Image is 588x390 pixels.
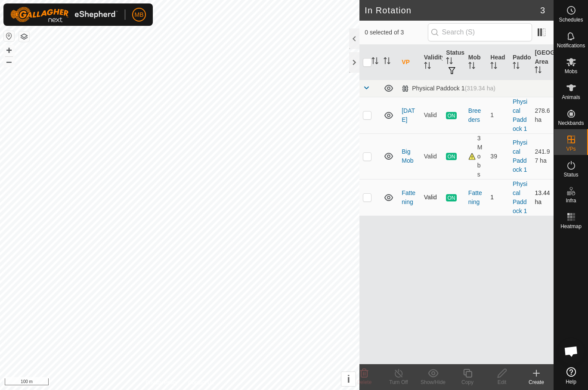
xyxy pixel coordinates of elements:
span: Notifications [557,43,585,48]
th: Status [443,45,465,80]
td: Valid [421,133,443,179]
span: Heatmap [560,224,582,229]
span: 0 selected of 3 [365,28,427,37]
span: ON [446,194,456,201]
div: Physical Paddock 1 [402,85,495,92]
td: 1 [487,97,509,133]
span: MB [135,10,144,19]
th: Mob [465,45,487,80]
span: Infra [566,198,576,203]
div: 3 Mobs [468,134,484,179]
a: Privacy Policy [146,379,178,387]
div: Show/Hide [416,378,450,386]
th: VP [398,45,421,80]
td: 1 [487,179,509,216]
div: Edit [485,378,519,386]
td: 13.44 ha [531,179,554,216]
span: i [347,373,350,385]
p-sorticon: Activate to sort [384,59,390,65]
a: [DATE] [402,107,415,123]
p-sorticon: Activate to sort [424,63,431,70]
span: (319.34 ha) [464,85,495,92]
input: Search (S) [428,23,532,41]
a: Fattening [402,189,415,205]
button: Reset Map [4,31,14,41]
td: 278.6 ha [531,97,554,133]
span: Neckbands [558,121,584,126]
td: Valid [421,97,443,133]
button: i [341,372,356,386]
a: Help [554,364,588,388]
p-sorticon: Activate to sort [513,63,520,70]
td: Valid [421,179,443,216]
p-sorticon: Activate to sort [468,63,475,70]
p-sorticon: Activate to sort [535,68,542,74]
a: Physical Paddock 1 [513,98,527,132]
p-sorticon: Activate to sort [446,59,453,65]
button: – [4,56,14,67]
a: Big Mob [402,148,413,164]
a: Contact Us [188,379,214,387]
th: [GEOGRAPHIC_DATA] Area [531,45,554,80]
button: + [4,45,14,56]
span: Schedules [559,17,583,22]
span: Help [566,379,576,384]
div: Fattening [468,189,484,207]
th: Validity [421,45,443,80]
a: Physical Paddock 1 [513,180,527,214]
button: Map Layers [19,31,29,42]
h2: In Rotation [365,5,540,15]
td: 241.97 ha [531,133,554,179]
div: Copy [450,378,485,386]
span: VPs [566,146,576,152]
th: Head [487,45,509,80]
td: 39 [487,133,509,179]
p-sorticon: Activate to sort [490,63,497,70]
span: ON [446,112,456,119]
th: Paddock [509,45,532,80]
span: Animals [562,95,580,100]
span: Mobs [565,69,577,74]
p-sorticon: Activate to sort [371,59,378,65]
a: Physical Paddock 1 [513,139,527,173]
div: Open chat [558,338,584,364]
img: Gallagher Logo [10,7,118,22]
span: ON [446,153,456,160]
div: Turn Off [381,378,416,386]
span: Status [563,172,578,177]
div: Breeders [468,106,484,124]
div: Create [519,378,554,386]
span: 3 [540,4,545,17]
span: Delete [357,379,372,385]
